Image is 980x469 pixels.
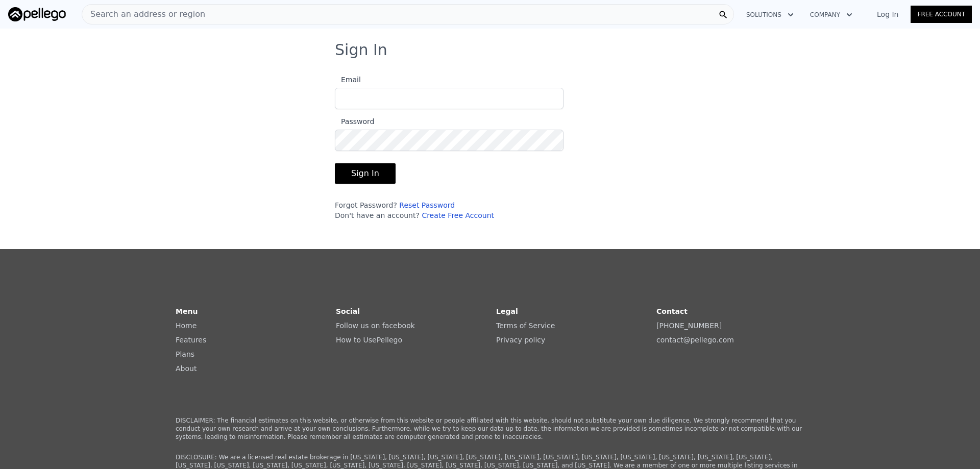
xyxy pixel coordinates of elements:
a: Log In [865,9,911,19]
a: [PHONE_NUMBER] [656,322,722,330]
img: Pellego [8,7,66,21]
a: Reset Password [399,201,455,209]
span: Password [335,117,374,126]
strong: Legal [496,307,518,315]
a: Home [176,322,197,330]
strong: Menu [176,307,198,315]
a: Features [176,336,206,344]
span: Search an address or region [82,8,205,20]
p: DISCLAIMER: The financial estimates on this website, or otherwise from this website or people aff... [176,416,804,441]
span: Email [335,76,361,84]
a: Privacy policy [496,336,545,344]
h3: Sign In [335,41,645,59]
input: Password [335,130,563,151]
a: Free Account [911,6,972,23]
div: Forgot Password? Don't have an account? [335,200,563,220]
a: How to UsePellego [336,336,402,344]
a: About [176,364,197,373]
a: Follow us on facebook [336,322,415,330]
input: Email [335,88,563,109]
a: Create Free Account [422,211,494,219]
a: Terms of Service [496,322,555,330]
strong: Contact [656,307,688,315]
button: Sign In [335,163,396,184]
button: Solutions [738,6,802,24]
a: Plans [176,350,194,358]
a: contact@pellego.com [656,336,734,344]
strong: Social [336,307,360,315]
button: Company [802,6,861,24]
